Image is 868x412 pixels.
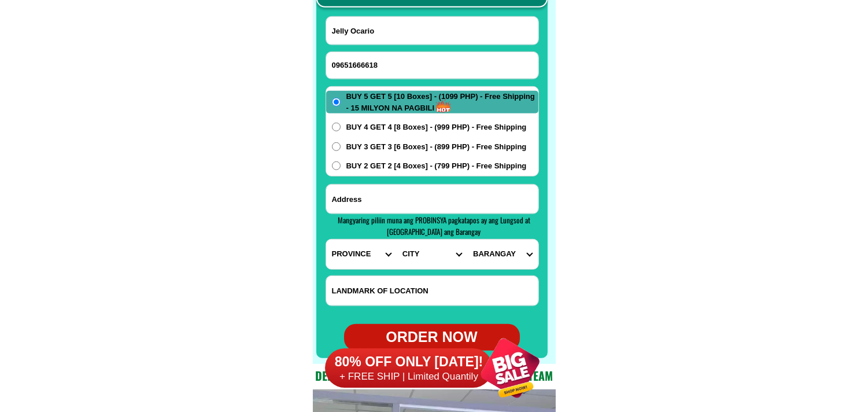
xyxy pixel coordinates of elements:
[346,141,527,153] span: BUY 3 GET 3 [6 Boxes] - (899 PHP) - Free Shipping
[326,240,397,269] select: Select province
[332,161,341,170] input: BUY 2 GET 2 [4 Boxes] - (799 PHP) - Free Shipping
[325,354,493,371] h6: 80% OFF ONLY [DATE]!
[397,240,467,269] select: Select district
[332,123,341,131] input: BUY 4 GET 4 [8 Boxes] - (999 PHP) - Free Shipping
[346,160,527,172] span: BUY 2 GET 2 [4 Boxes] - (799 PHP) - Free Shipping
[338,214,530,237] span: Mangyaring piliin muna ang PROBINSYA pagkatapos ay ang Lungsod at [GEOGRAPHIC_DATA] ang Barangay
[467,240,538,269] select: Select commune
[325,370,493,383] h6: + FREE SHIP | Limited Quantily
[326,52,538,79] input: Input phone_number
[326,185,538,214] input: Input address
[332,98,341,106] input: BUY 5 GET 5 [10 Boxes] - (1099 PHP) - Free Shipping - 15 MILYON NA PAGBILI
[332,142,341,151] input: BUY 3 GET 3 [6 Boxes] - (899 PHP) - Free Shipping
[313,367,556,384] h2: Dedicated and professional consulting team
[326,17,538,45] input: Input full_name
[346,91,538,113] span: BUY 5 GET 5 [10 Boxes] - (1099 PHP) - Free Shipping - 15 MILYON NA PAGBILI
[326,276,538,306] input: Input LANDMARKOFLOCATION
[346,122,527,133] span: BUY 4 GET 4 [8 Boxes] - (999 PHP) - Free Shipping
